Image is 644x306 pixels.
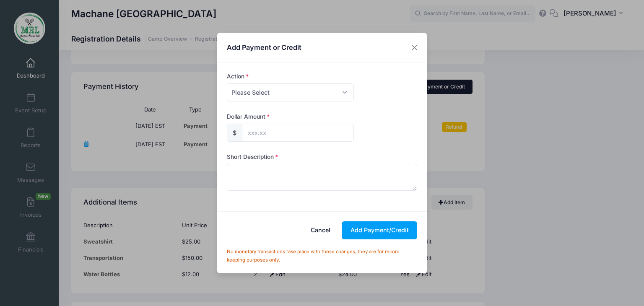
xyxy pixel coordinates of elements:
[227,112,270,121] label: Dollar Amount
[227,249,400,263] small: No monetary transactions take place with these changes, they are for record keeping purposes only.
[242,124,354,142] input: xxx.xx
[407,40,422,55] button: Close
[227,124,242,142] div: $
[227,153,278,161] label: Short Description
[342,221,417,239] button: Add Payment/Credit
[302,221,339,239] button: Cancel
[227,72,249,80] label: Action
[227,42,301,52] h4: Add Payment or Credit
